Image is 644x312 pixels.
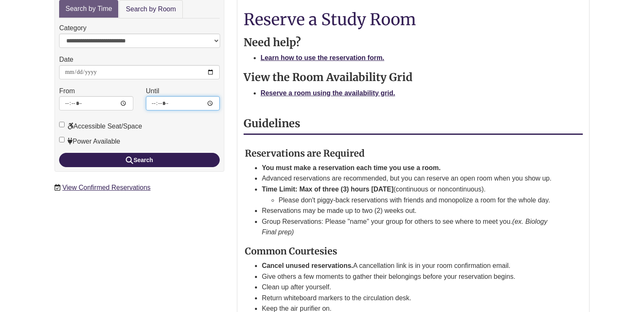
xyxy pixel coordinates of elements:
button: Search [59,153,220,167]
strong: Time Limit: Max of three (3) hours [DATE] [262,186,393,193]
li: Clean up after yourself. [262,282,562,293]
li: Give others a few moments to gather their belongings before your reservation begins. [262,271,562,282]
a: View Confirmed Reservations [62,184,151,191]
a: Reserve a room using the availability grid. [260,89,395,97]
strong: View the Room Availability Grid [244,71,413,84]
li: Please don't piggy-back reservations with friends and monopolize a room for the whole day. [278,195,562,206]
li: Reservations may be made up to two (2) weeks out. [262,205,562,216]
strong: Need help? [244,36,301,49]
li: (continuous or noncontinuous). [262,184,562,205]
strong: Guidelines [244,117,300,130]
label: From [59,86,75,97]
li: Advanced reservations are recommended, but you can reserve an open room when you show up. [262,173,562,184]
strong: You must make a reservation each time you use a room. [262,164,441,171]
label: Category [59,23,86,34]
input: Power Available [59,137,65,142]
label: Accessible Seat/Space [59,121,142,132]
label: Power Available [59,136,120,147]
li: Return whiteboard markers to the circulation desk. [262,293,562,304]
label: Until [146,86,159,97]
strong: Reservations are Required [245,147,365,159]
input: Accessible Seat/Space [59,122,65,127]
strong: Common Courtesies [245,245,337,257]
li: Group Reservations: Please "name" your group for others to see where to meet you. [262,216,562,238]
h1: Reserve a Study Room [244,10,582,28]
a: Learn how to use the reservation form. [260,54,384,61]
label: Date [59,54,73,65]
strong: Cancel unused reservations. [262,262,353,269]
li: A cancellation link is in your room confirmation email. [262,260,562,271]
